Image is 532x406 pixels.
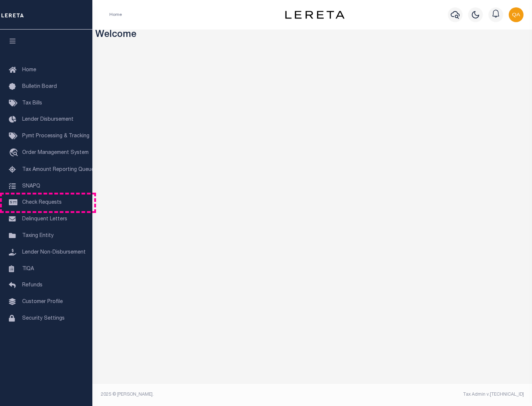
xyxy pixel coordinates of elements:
[22,84,57,89] span: Bulletin Board
[22,233,54,238] span: Taxing Entity
[95,30,529,41] h3: Welcome
[22,68,36,73] span: Home
[22,283,42,288] span: Refunds
[22,200,62,205] span: Check Requests
[22,316,65,321] span: Security Settings
[22,266,34,271] span: TIQA
[318,391,524,398] div: Tax Admin v.[TECHNICAL_ID]
[22,217,67,222] span: Delinquent Letters
[22,150,89,155] span: Order Management System
[285,11,344,19] img: logo-dark.svg
[9,148,21,158] i: travel_explore
[22,299,63,304] span: Customer Profile
[22,250,86,255] span: Lender Non-Disbursement
[22,101,42,106] span: Tax Bills
[22,117,74,122] span: Lender Disbursement
[22,183,40,189] span: SNAPQ
[22,167,94,172] span: Tax Amount Reporting Queue
[95,391,313,398] div: 2025 © [PERSON_NAME].
[22,134,89,139] span: Pymt Processing & Tracking
[109,11,122,18] li: Home
[509,7,524,22] img: svg+xml;base64,PHN2ZyB4bWxucz0iaHR0cDovL3d3dy53My5vcmcvMjAwMC9zdmciIHBvaW50ZXItZXZlbnRzPSJub25lIi...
